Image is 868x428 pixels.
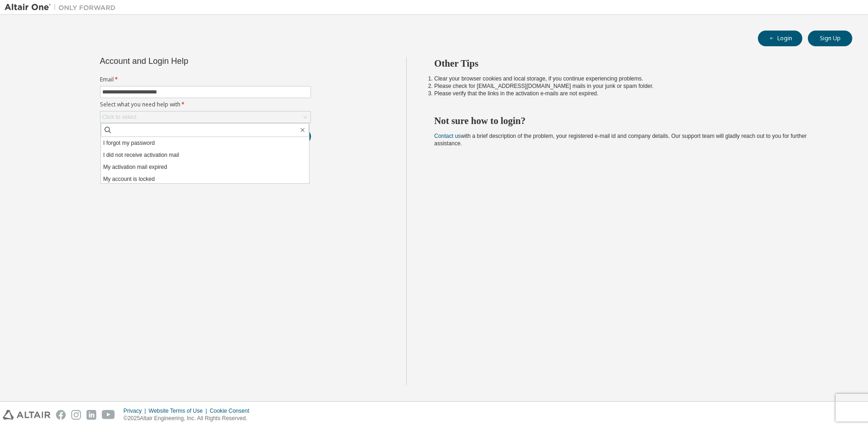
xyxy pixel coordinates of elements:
[124,415,255,422] p: © 2025 Altair Engineering, Inc. All Rights Reserved.
[102,410,115,420] img: youtube.svg
[87,410,96,420] img: linkedin.svg
[124,407,149,415] div: Privacy
[434,115,836,127] h2: Not sure how to login?
[434,75,836,82] li: Clear your browser cookies and local storage, if you continue experiencing problems.
[434,82,836,90] li: Please check for [EMAIL_ADDRESS][DOMAIN_NAME] mails in your junk or spam folder.
[102,113,136,121] div: Click to select
[758,31,802,46] button: Login
[100,76,311,83] label: Email
[808,31,852,46] button: Sign Up
[100,101,311,108] label: Select what you need help with
[434,57,836,69] h2: Other Tips
[56,410,66,420] img: facebook.svg
[101,137,309,149] li: I forgot my password
[5,3,120,12] img: Altair One
[434,90,836,97] li: Please verify that the links in the activation e-mails are not expired.
[434,133,461,139] a: Contact us
[100,57,269,65] div: Account and Login Help
[434,133,807,147] span: with a brief description of the problem, your registered e-mail id and company details. Our suppo...
[3,410,50,420] img: altair_logo.svg
[71,410,81,420] img: instagram.svg
[100,112,310,123] div: Click to select
[210,407,254,415] div: Cookie Consent
[149,407,210,415] div: Website Terms of Use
